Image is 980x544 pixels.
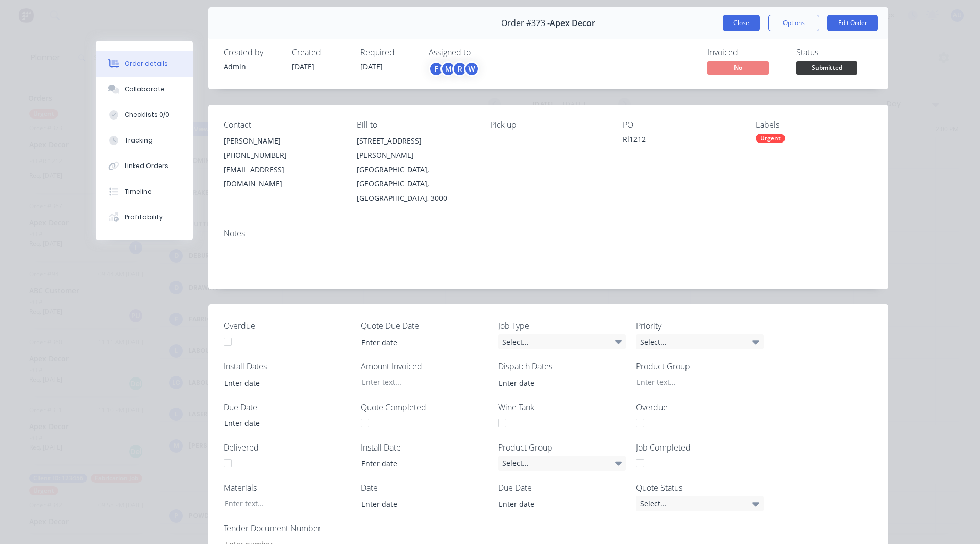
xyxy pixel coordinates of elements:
div: Rl1212 [623,134,740,148]
button: Timeline [96,179,193,204]
label: Dispatch Dates [498,360,626,372]
button: Checklists 0/0 [96,102,193,128]
div: Select... [636,496,764,511]
label: Wine Tank [498,401,626,413]
button: Order details [96,51,193,77]
button: Submitted [796,61,857,77]
div: Invoiced [707,48,784,57]
button: Tracking [96,128,193,153]
span: [DATE] [360,62,383,72]
label: Job Type [498,320,626,332]
label: Quote Completed [361,401,488,413]
input: Enter date [217,416,344,431]
div: Labels [756,120,873,130]
div: Urgent [756,134,785,143]
span: Submitted [796,61,857,74]
label: Product Group [498,441,626,454]
span: Apex Decor [550,18,595,28]
div: W [464,61,479,77]
button: Profitability [96,204,193,230]
label: Quote Status [636,482,764,494]
button: Collaborate [96,77,193,102]
div: Notes [224,229,873,239]
label: Quote Due Date [361,320,488,332]
div: Pick up [490,120,607,130]
div: F [429,61,444,77]
div: [GEOGRAPHIC_DATA], [GEOGRAPHIC_DATA], [GEOGRAPHIC_DATA], 3000 [357,162,474,205]
input: Enter date [492,375,619,390]
label: Amount Invoiced [361,360,488,372]
button: FMRW [429,61,479,77]
div: [PERSON_NAME][PHONE_NUMBER][EMAIL_ADDRESS][DOMAIN_NAME] [224,134,340,191]
div: Assigned to [429,48,531,57]
span: No [707,61,769,74]
input: Enter date [217,375,344,390]
div: Select... [498,456,626,471]
div: Profitability [125,212,163,222]
div: Admin [224,61,280,72]
input: Enter date [354,335,481,350]
div: Status [796,48,873,57]
div: [STREET_ADDRESS][PERSON_NAME][GEOGRAPHIC_DATA], [GEOGRAPHIC_DATA], [GEOGRAPHIC_DATA], 3000 [357,134,474,205]
div: M [440,61,456,77]
button: Edit Order [827,15,878,31]
input: Enter date [492,496,619,512]
div: [PERSON_NAME] [224,134,340,148]
div: [STREET_ADDRESS][PERSON_NAME] [357,134,474,162]
label: Overdue [636,401,764,413]
span: [DATE] [292,62,314,72]
label: Install Dates [224,360,351,372]
div: Created [292,48,348,57]
label: Due Date [224,401,351,413]
label: Tender Document Number [224,522,351,534]
div: Tracking [125,136,153,145]
div: Contact [224,120,340,130]
div: Bill to [357,120,474,130]
div: Select... [636,334,764,349]
button: Close [723,15,760,31]
div: Select... [498,334,626,349]
div: [PHONE_NUMBER] [224,148,340,162]
label: Due Date [498,482,626,494]
div: PO [623,120,740,130]
button: Linked Orders [96,153,193,179]
div: R [452,61,468,77]
div: Checklists 0/0 [125,110,169,120]
label: Delivered [224,441,351,454]
div: Linked Orders [125,161,168,171]
div: Required [360,48,416,57]
label: Materials [224,482,351,494]
label: Priority [636,320,764,332]
input: Enter date [354,456,481,471]
label: Job Completed [636,441,764,454]
div: Timeline [125,187,152,196]
label: Product Group [636,360,764,372]
input: Enter date [354,496,481,512]
div: Created by [224,48,280,57]
span: Order #373 - [501,18,550,28]
div: Collaborate [125,85,165,94]
div: [EMAIL_ADDRESS][DOMAIN_NAME] [224,162,340,191]
div: Order details [125,59,168,68]
label: Install Date [361,441,488,454]
button: Options [768,15,819,31]
label: Overdue [224,320,351,332]
label: Date [361,482,488,494]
